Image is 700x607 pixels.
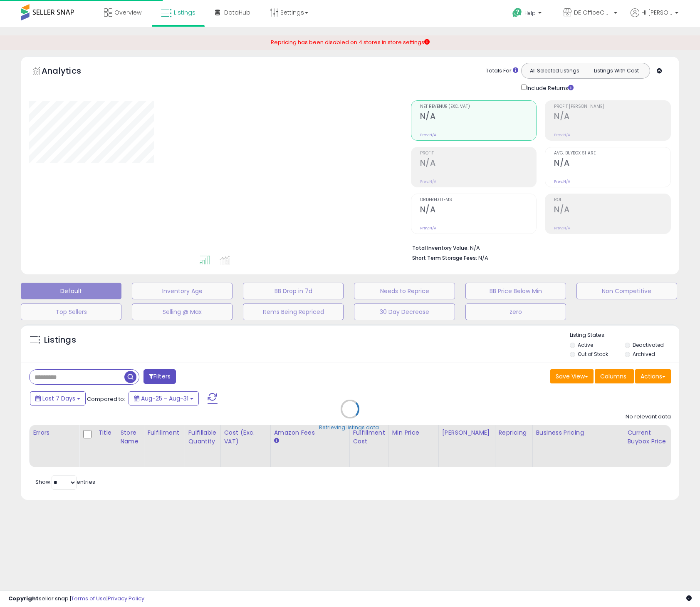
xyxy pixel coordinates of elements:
[420,132,436,137] small: Prev: N/A
[554,151,670,156] span: Avg. Buybox Share
[420,226,436,231] small: Prev: N/A
[585,65,647,76] button: Listings With Cost
[420,151,537,156] span: Profit
[420,205,537,216] h2: N/A
[554,132,570,137] small: Prev: N/A
[42,65,97,79] h5: Analytics
[420,112,537,123] h2: N/A
[524,10,536,17] span: Help
[631,8,678,27] a: Hi [PERSON_NAME]
[114,8,141,17] span: Overview
[21,303,121,320] button: Top Sellers
[420,158,537,169] h2: N/A
[420,104,537,109] span: Net Revenue (Exc. VAT)
[554,112,670,123] h2: N/A
[412,244,469,251] b: Total Inventory Value:
[174,8,195,17] span: Listings
[554,198,670,202] span: ROI
[506,1,550,27] a: Help
[574,8,611,17] span: DE OfficeCom Solutions DE
[354,303,455,320] button: 30 Day Decrease
[224,8,250,17] span: DataHub
[132,283,233,299] button: Inventory Age
[465,283,566,299] button: BB Price Below Min
[319,423,381,431] div: Retrieving listings data..
[243,303,344,320] button: Items Being Repriced
[554,158,670,169] h2: N/A
[132,303,233,320] button: Selling @ Max
[465,303,566,320] button: zero
[420,198,537,202] span: Ordered Items
[524,65,586,76] button: All Selected Listings
[412,242,665,252] li: N/A
[243,283,344,299] button: BB Drop in 7d
[554,104,670,109] span: Profit [PERSON_NAME]
[641,8,673,17] span: Hi [PERSON_NAME]
[478,254,488,262] span: N/A
[486,67,518,75] div: Totals For
[420,179,436,184] small: Prev: N/A
[576,283,677,299] button: Non Competitive
[21,283,121,299] button: Default
[554,205,670,216] h2: N/A
[554,179,570,184] small: Prev: N/A
[554,226,570,231] small: Prev: N/A
[512,7,522,18] i: Get Help
[271,39,430,47] div: Repricing has been disabled on 4 stores in store settings
[515,83,584,92] div: Include Returns
[354,283,455,299] button: Needs to Reprice
[412,254,477,261] b: Short Term Storage Fees:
